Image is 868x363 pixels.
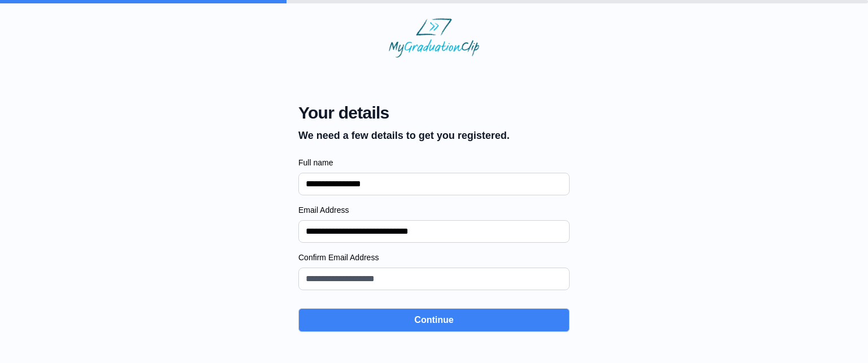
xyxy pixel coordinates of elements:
label: Full name [298,157,570,168]
span: Your details [298,103,510,123]
button: Continue [298,308,570,332]
label: Email Address [298,204,570,216]
p: We need a few details to get you registered. [298,128,510,143]
img: MyGraduationClip [389,18,479,58]
label: Confirm Email Address [298,252,570,263]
